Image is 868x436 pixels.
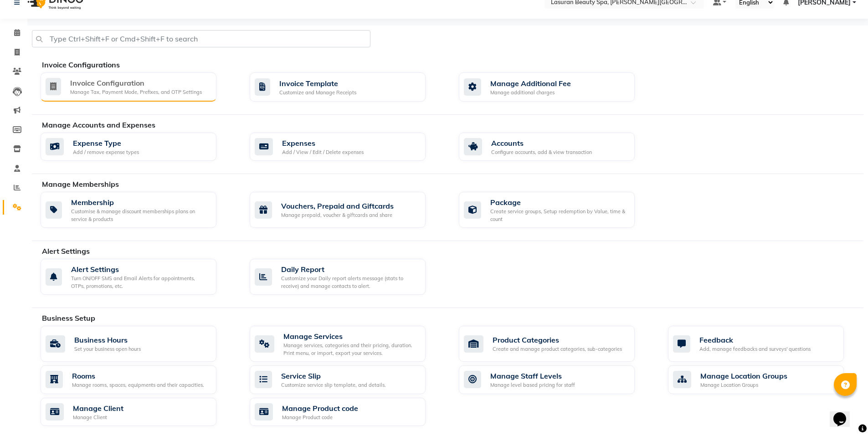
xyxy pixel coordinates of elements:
[490,208,627,223] div: Create service groups, Setup redemption by Value, time & count
[490,89,571,97] div: Manage additional charges
[699,334,811,345] div: Feedback
[71,208,209,223] div: Customise & manage discount memberships plans on service & products
[491,138,592,149] div: Accounts
[699,345,811,353] div: Add, manage feedbacks and surveys' questions
[490,197,627,208] div: Package
[281,211,394,219] div: Manage prepaid, voucher & giftcards and share
[74,334,141,345] div: Business Hours
[71,197,209,208] div: Membership
[490,78,571,89] div: Manage Additional Fee
[70,88,202,96] div: Manage Tax, Payment Mode, Prefixes, and OTP Settings
[72,370,204,381] div: Rooms
[41,192,236,228] a: MembershipCustomise & manage discount memberships plans on service & products
[41,133,236,161] a: Expense TypeAdd / remove expense types
[70,77,202,88] div: Invoice Configuration
[493,345,622,353] div: Create and manage product categories, sub-categories
[668,326,863,362] a: FeedbackAdd, manage feedbacks and surveys' questions
[279,78,356,89] div: Invoice Template
[41,398,236,426] a: Manage ClientManage Client
[41,326,236,362] a: Business HoursSet your business open hours
[283,342,418,357] div: Manage services, categories and their pricing, duration. Print menu, or import, export your servi...
[32,30,370,47] input: Type Ctrl+Shift+F or Cmd+Shift+F to search
[459,365,654,394] a: Manage Staff LevelsManage level based pricing for staff
[250,326,445,362] a: Manage ServicesManage services, categories and their pricing, duration. Print menu, or import, ex...
[74,345,141,353] div: Set your business open hours
[250,365,445,394] a: Service SlipCustomize service slip template, and details.
[282,149,364,156] div: Add / View / Edit / Delete expenses
[250,259,445,295] a: Daily ReportCustomize your Daily report alerts message (stats to receive) and manage contacts to ...
[281,381,386,389] div: Customize service slip template, and details.
[281,200,394,211] div: Vouchers, Prepaid and Giftcards
[281,275,418,290] div: Customize your Daily report alerts message (stats to receive) and manage contacts to alert.
[459,326,654,362] a: Product CategoriesCreate and manage product categories, sub-categories
[41,365,236,394] a: RoomsManage rooms, spaces, equipments and their capacities.
[73,138,139,149] div: Expense Type
[490,370,575,381] div: Manage Staff Levels
[700,381,787,389] div: Manage Location Groups
[250,192,445,228] a: Vouchers, Prepaid and GiftcardsManage prepaid, voucher & giftcards and share
[282,138,364,149] div: Expenses
[282,414,358,421] div: Manage Product code
[73,149,139,156] div: Add / remove expense types
[459,133,654,161] a: AccountsConfigure accounts, add & view transaction
[250,72,445,102] a: Invoice TemplateCustomize and Manage Receipts
[279,89,356,97] div: Customize and Manage Receipts
[700,370,787,381] div: Manage Location Groups
[459,192,654,228] a: PackageCreate service groups, Setup redemption by Value, time & count
[493,334,622,345] div: Product Categories
[283,331,418,342] div: Manage Services
[41,259,236,295] a: Alert SettingsTurn ON/OFF SMS and Email Alerts for appointments, OTPs, promotions, etc.
[281,370,386,381] div: Service Slip
[73,414,123,421] div: Manage Client
[73,403,123,414] div: Manage Client
[71,264,209,275] div: Alert Settings
[830,400,859,427] iframe: chat widget
[459,72,654,102] a: Manage Additional FeeManage additional charges
[72,381,204,389] div: Manage rooms, spaces, equipments and their capacities.
[250,133,445,161] a: ExpensesAdd / View / Edit / Delete expenses
[71,275,209,290] div: Turn ON/OFF SMS and Email Alerts for appointments, OTPs, promotions, etc.
[491,149,592,156] div: Configure accounts, add & view transaction
[668,365,863,394] a: Manage Location GroupsManage Location Groups
[282,403,358,414] div: Manage Product code
[490,381,575,389] div: Manage level based pricing for staff
[281,264,418,275] div: Daily Report
[41,72,236,102] a: Invoice ConfigurationManage Tax, Payment Mode, Prefixes, and OTP Settings
[250,398,445,426] a: Manage Product codeManage Product code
